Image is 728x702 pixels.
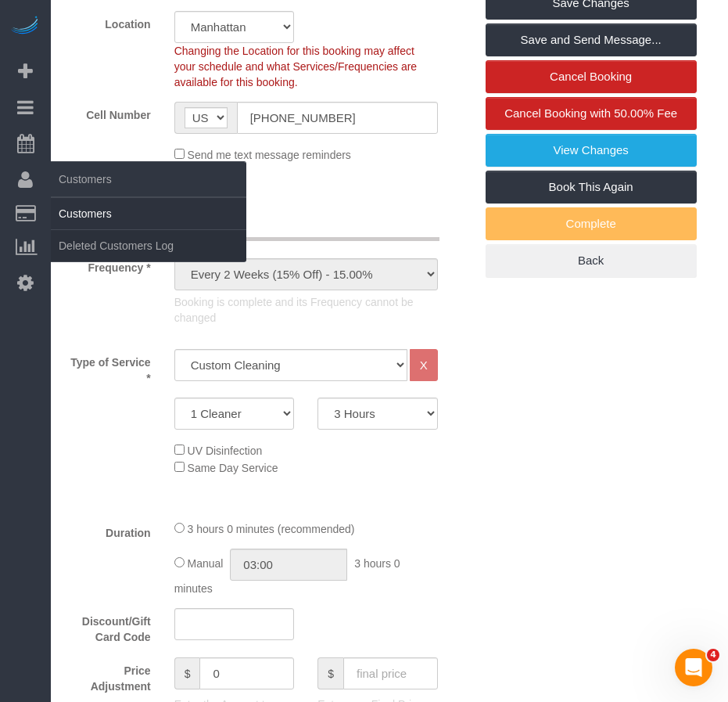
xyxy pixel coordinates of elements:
span: Customers [51,161,246,197]
a: Book This Again [486,171,697,203]
ul: Customers [51,197,246,262]
a: Cancel Booking [486,60,697,93]
a: Customers [51,198,246,229]
label: Location [55,11,163,32]
span: Same Day Service [188,462,278,474]
a: Save and Send Message... [486,23,697,56]
span: UV Disinfection [188,445,263,457]
span: Send me text message reminders [188,149,351,161]
a: Back [486,244,697,277]
label: Type of Service * [55,349,163,386]
span: 3 hours 0 minutes [174,557,400,595]
span: Cancel Booking with 50.00% Fee [504,106,677,120]
span: Changing the Location for this booking may affect your schedule and what Services/Frequencies are... [174,45,418,88]
a: Deleted Customers Log [51,230,246,261]
span: Manual [188,557,224,570]
label: Price Adjustment [55,657,163,694]
a: View Changes [486,134,697,167]
span: $ [317,657,343,689]
input: Cell Number [237,102,438,134]
iframe: Intercom live chat [675,649,712,686]
label: Discount/Gift Card Code [55,608,163,645]
p: Booking is complete and its Frequency cannot be changed [174,294,438,326]
span: 4 [707,649,719,661]
img: Automaid Logo [9,16,41,38]
input: final price [343,657,438,689]
span: 3 hours 0 minutes (recommended) [188,523,355,535]
a: Cancel Booking with 50.00% Fee [486,97,697,130]
span: $ [174,657,200,689]
label: Cell Number [55,102,163,123]
label: Duration [55,520,163,541]
legend: What [66,206,439,241]
label: Frequency * [55,254,163,275]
